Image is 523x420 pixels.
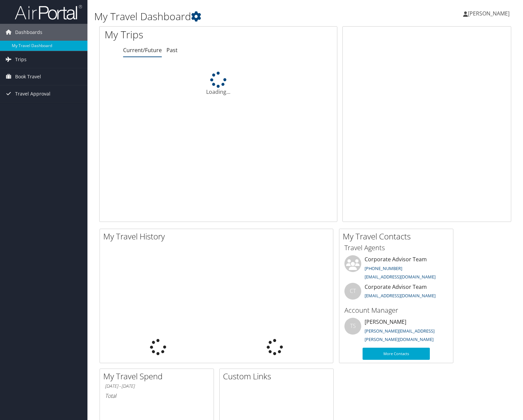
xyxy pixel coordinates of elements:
span: Dashboards [15,24,42,41]
h6: Total [105,392,209,399]
a: More Contacts [363,348,430,360]
h1: My Trips [105,28,233,42]
h3: Account Manager [344,306,448,315]
div: TS [344,318,361,335]
a: Past [166,46,178,54]
h2: My Travel History [103,231,333,242]
span: Book Travel [15,68,41,85]
li: Corporate Advisor Team [341,255,451,283]
span: Travel Approval [15,85,50,102]
a: [PERSON_NAME][EMAIL_ADDRESS][PERSON_NAME][DOMAIN_NAME] [365,328,435,343]
a: Current/Future [123,46,162,54]
span: [PERSON_NAME] [468,10,510,17]
h3: Travel Agents [344,243,448,253]
h2: My Travel Contacts [343,231,453,242]
a: [EMAIL_ADDRESS][DOMAIN_NAME] [365,293,436,299]
h2: My Travel Spend [103,371,214,382]
li: Corporate Advisor Team [341,283,451,305]
a: [PERSON_NAME] [463,3,516,24]
h6: [DATE] - [DATE] [105,383,209,389]
h1: My Travel Dashboard [94,9,376,24]
span: Trips [15,51,27,68]
div: CT [344,283,361,300]
a: [EMAIL_ADDRESS][DOMAIN_NAME] [365,274,436,280]
li: [PERSON_NAME] [341,318,451,345]
div: Loading... [100,72,337,96]
h2: Custom Links [223,371,333,382]
a: [PHONE_NUMBER] [365,265,402,271]
img: airportal-logo.png [15,4,82,20]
